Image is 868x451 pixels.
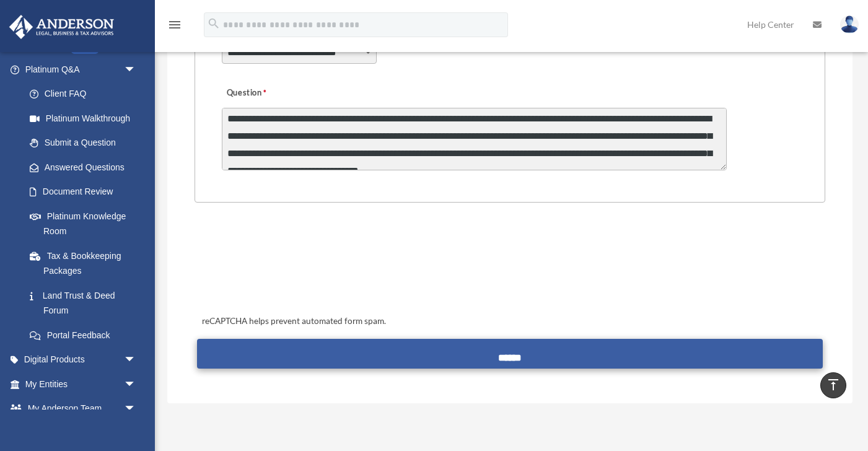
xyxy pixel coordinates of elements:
[840,15,859,33] img: User Pic
[124,396,149,422] span: arrow_drop_down
[9,372,155,396] a: My Entitiesarrow_drop_down
[17,243,155,283] a: Tax & Bookkeeping Packages
[826,377,841,392] i: vertical_align_top
[9,57,155,82] a: Platinum Q&Aarrow_drop_down
[167,17,182,32] i: menu
[17,82,155,107] a: Client FAQ
[222,85,318,102] label: Question
[197,314,823,329] div: reCAPTCHA helps prevent automated form spam.
[167,22,182,32] a: menu
[124,348,149,373] span: arrow_drop_down
[17,204,155,243] a: Platinum Knowledge Room
[17,131,149,155] a: Submit a Question
[9,348,155,372] a: Digital Productsarrow_drop_down
[207,17,221,30] i: search
[17,283,155,323] a: Land Trust & Deed Forum
[820,372,846,398] a: vertical_align_top
[17,180,155,204] a: Document Review
[124,57,149,82] span: arrow_drop_down
[9,396,155,421] a: My Anderson Teamarrow_drop_down
[17,155,155,180] a: Answered Questions
[124,372,149,397] span: arrow_drop_down
[17,106,155,131] a: Platinum Walkthrough
[17,323,155,348] a: Portal Feedback
[6,15,118,39] img: Anderson Advisors Platinum Portal
[198,241,387,289] iframe: reCAPTCHA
